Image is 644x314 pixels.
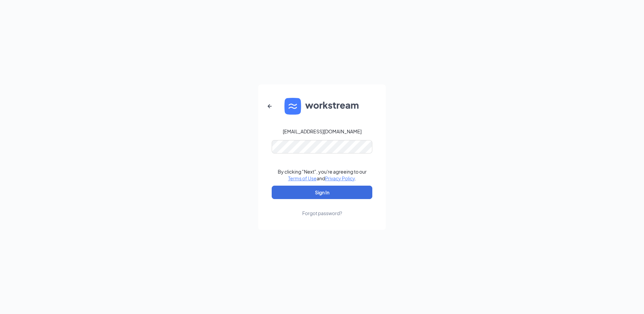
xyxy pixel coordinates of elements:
[325,175,355,181] a: Privacy Policy
[266,102,274,110] svg: ArrowLeftNew
[272,186,372,199] button: Sign In
[283,128,362,135] div: [EMAIL_ADDRESS][DOMAIN_NAME]
[302,199,342,216] a: Forgot password?
[284,98,360,115] img: WS logo and Workstream text
[262,98,278,114] button: ArrowLeftNew
[278,168,367,182] div: By clicking "Next", you're agreeing to our and .
[302,210,342,216] div: Forgot password?
[288,175,317,181] a: Terms of Use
